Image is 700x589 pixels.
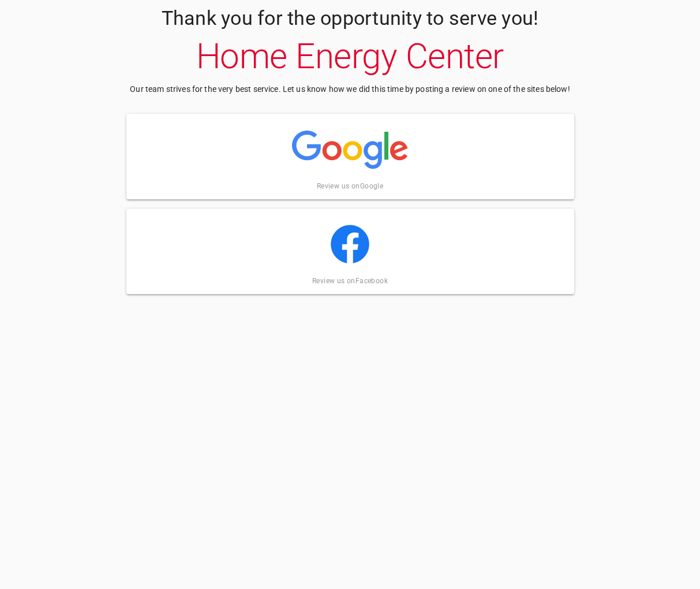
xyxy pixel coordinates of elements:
[126,39,574,74] p: Home Energy Center
[126,114,574,199] a: Review us onGoogle
[292,121,408,179] img: google.png
[126,7,574,30] p: Thank you for the opportunity to serve you!
[312,277,388,285] a: Review us on Facebook
[126,209,574,294] a: Review us onFacebook
[126,83,574,95] p: Our team strives for the very best service. Let us know how we did this time by posting a review ...
[317,182,383,190] a: Review us on Google
[331,216,369,273] img: facebook.png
